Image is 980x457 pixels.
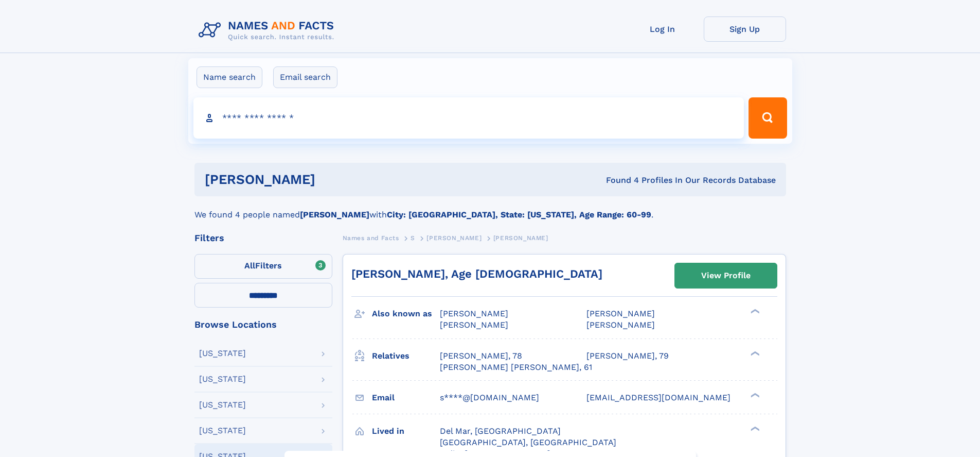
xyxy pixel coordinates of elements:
[621,16,704,42] a: Log In
[351,267,602,280] a: [PERSON_NAME], Age [DEMOGRAPHIC_DATA]
[440,426,561,436] span: Del Mar, [GEOGRAPHIC_DATA]
[372,347,440,365] h3: Relatives
[426,234,482,242] span: [PERSON_NAME]
[372,389,440,407] h3: Email
[586,320,655,330] span: [PERSON_NAME]
[372,422,440,440] h3: Lived in
[194,16,343,44] img: Logo Names and Facts
[426,231,482,244] a: [PERSON_NAME]
[748,308,760,315] div: ❯
[343,231,399,244] a: Names and Facts
[300,210,369,219] b: [PERSON_NAME]
[440,437,616,447] span: [GEOGRAPHIC_DATA], [GEOGRAPHIC_DATA]
[194,233,332,243] div: Filters
[704,16,786,42] a: Sign Up
[749,97,787,139] button: Search Button
[748,425,760,432] div: ❯
[193,97,744,139] input: search input
[440,362,592,373] a: [PERSON_NAME] [PERSON_NAME], 61
[440,309,508,318] span: [PERSON_NAME]
[460,175,776,186] div: Found 4 Profiles In Our Records Database
[194,196,786,221] div: We found 4 people named with .
[199,349,246,358] div: [US_STATE]
[440,350,522,362] a: [PERSON_NAME], 78
[586,309,655,318] span: [PERSON_NAME]
[493,234,548,242] span: [PERSON_NAME]
[387,210,651,219] b: City: [GEOGRAPHIC_DATA], State: [US_STATE], Age Range: 60-99
[197,66,262,88] label: Name search
[194,254,332,279] label: Filters
[675,263,777,288] a: View Profile
[748,392,760,398] div: ❯
[194,320,332,329] div: Browse Locations
[586,393,730,402] span: [EMAIL_ADDRESS][DOMAIN_NAME]
[440,320,508,330] span: [PERSON_NAME]
[748,350,760,357] div: ❯
[273,66,337,88] label: Email search
[244,261,255,270] span: All
[586,350,669,362] a: [PERSON_NAME], 79
[411,231,415,244] a: S
[701,264,751,287] div: View Profile
[205,173,461,186] h1: [PERSON_NAME]
[372,305,440,323] h3: Also known as
[199,401,246,409] div: [US_STATE]
[199,427,246,435] div: [US_STATE]
[199,375,246,383] div: [US_STATE]
[411,234,415,242] span: S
